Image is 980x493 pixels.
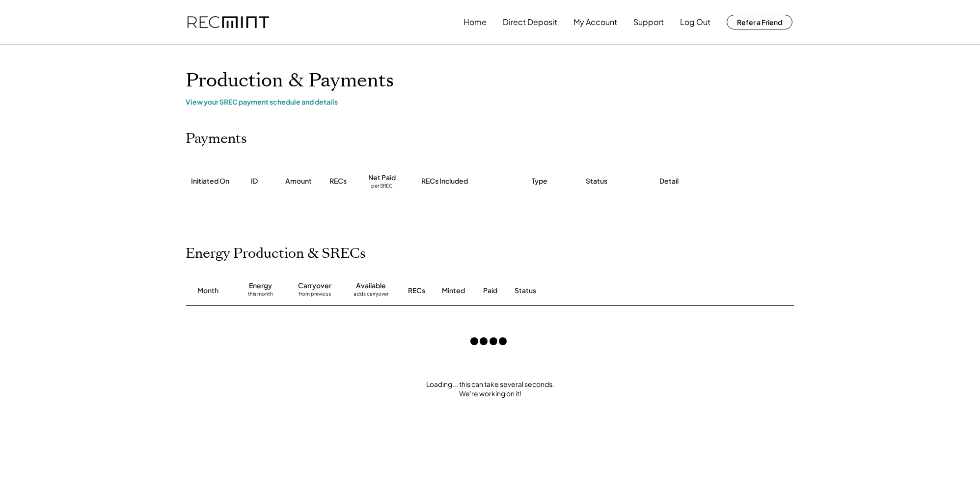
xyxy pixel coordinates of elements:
div: Detail [659,176,679,186]
div: from previous [299,291,331,301]
div: per SREC [371,183,393,190]
h1: Production & Payments [186,69,794,92]
button: Direct Deposit [503,12,557,32]
div: Energy [249,281,272,291]
div: Net Paid [368,173,396,183]
div: View your SREC payment schedule and details [186,97,794,106]
div: Available [356,281,386,291]
button: Support [633,12,664,32]
div: Status [515,286,681,296]
div: Loading... this can take several seconds. We're working on it! [176,380,804,399]
h2: Energy Production & SRECs [186,246,366,262]
div: Month [197,286,218,296]
div: Minted [442,286,465,296]
h2: Payments [186,131,247,147]
button: Log Out [680,12,710,32]
button: Home [463,12,487,32]
div: this month [248,291,273,301]
div: adds carryover [354,291,388,301]
div: Type [532,176,547,186]
button: My Account [573,12,617,32]
div: Carryover [298,281,331,291]
div: RECs Included [421,176,468,186]
div: Status [586,176,607,186]
div: RECs [329,176,347,186]
div: Amount [285,176,312,186]
img: recmint-logotype%403x.png [188,16,269,28]
div: Initiated On [191,176,229,186]
div: Paid [483,286,497,296]
div: ID [251,176,258,186]
div: RECs [408,286,425,296]
button: Refer a Friend [727,15,792,29]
